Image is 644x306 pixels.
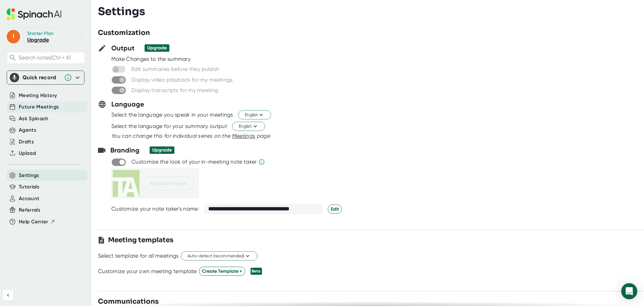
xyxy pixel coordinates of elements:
button: Meetings [232,132,256,140]
a: Upgrade [27,37,49,43]
div: Upgrade [152,147,172,153]
span: Update image [151,179,186,187]
span: Meetings [232,133,256,139]
button: Meeting History [19,92,57,99]
button: Drafts [19,138,34,146]
h3: Language [111,99,144,109]
span: Auto-detect (recommended) [187,253,251,259]
span: l [7,30,20,43]
button: Update image [142,176,195,190]
span: Search notes (Ctrl + K) [18,54,83,61]
div: Beta [251,268,262,275]
span: English [239,123,258,130]
div: Quick record [10,71,82,84]
button: Edit [328,205,342,214]
h3: Meeting templates [108,235,173,245]
button: Agents [19,126,36,134]
div: Select template for all meetings [98,253,179,259]
button: Future Meetings [19,103,59,111]
button: Auto-detect (recommended) [181,252,258,261]
button: Create Template + [199,267,245,276]
div: Customize your note taker's name: [111,206,199,212]
div: Make Changes to the summary [111,56,644,62]
div: Edit summaries before they publish [131,66,219,73]
button: Account [19,195,39,203]
span: Create Template + [202,268,242,275]
img: picture [113,170,140,197]
button: Settings [19,172,39,179]
button: Upload [19,149,36,157]
div: Quick record [22,74,61,81]
h3: Customization [98,28,150,38]
div: Display video playback for my meetings [131,77,232,83]
button: English [232,122,265,131]
button: Tutorials [19,183,39,191]
div: Display transcripts for my meeting [131,87,218,94]
div: Select the language for your summary output [111,123,227,130]
span: Edit [331,206,339,213]
div: Open Intercom Messenger [621,283,637,299]
button: Ask Spinach [19,115,49,123]
div: Upgrade [147,45,167,51]
h3: Settings [98,5,145,18]
button: Referrals [19,206,40,214]
span: Help Center [19,218,48,226]
div: Select the language you speak in your meetings [111,112,233,118]
div: Customize the look of your in-meeting note taker [131,159,257,165]
div: Customize your own meeting template [98,268,197,275]
h3: Output [111,43,135,53]
i: You can change this for individual series on the page [111,133,270,139]
button: Help Center [19,218,55,226]
h3: Branding [110,145,140,155]
div: Starter Plan [27,31,54,37]
span: English [245,112,264,118]
button: English [238,111,271,120]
